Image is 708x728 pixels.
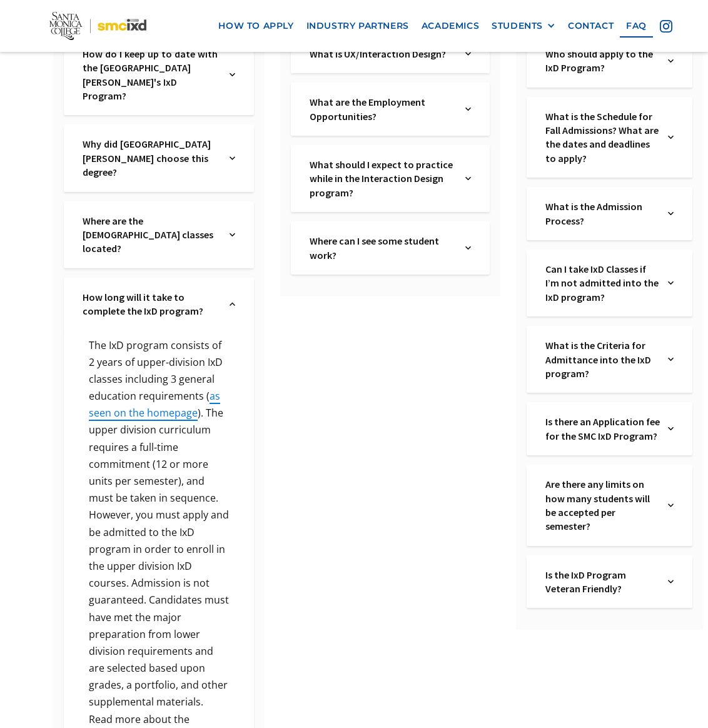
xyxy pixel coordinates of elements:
[545,338,661,380] a: What is the Criteria for Admittance into the IxD program?
[545,109,661,166] a: What is the Schedule for Fall Admissions? What are the dates and deadlines to apply?
[83,47,220,103] a: How do I keep up to date with the [GEOGRAPHIC_DATA][PERSON_NAME]'s IxD Program?
[562,14,620,38] a: contact
[310,95,455,123] a: What are the Employment Opportunities?
[310,158,455,200] a: What should I expect to practice while in the Interaction Design program?
[83,214,220,256] a: Where are the [DEMOGRAPHIC_DATA] classes located?
[300,14,415,38] a: industry partners
[310,234,455,262] a: Where can I see some student work?
[660,20,672,33] img: icon - instagram
[83,290,220,318] a: How long will it take to complete the IxD program?
[310,47,455,61] a: What is UX/Interaction Design?
[492,21,555,31] div: STUDENTS
[545,415,661,443] a: Is there an Application fee for the SMC IxD Program?
[545,477,661,533] a: Are there any limits on how many students will be accepted per semester?
[545,47,661,75] a: Who should apply to the IxD Program?
[83,337,236,507] p: The IxD program consists of 2 years of upper-division IxD classes including 3 general education r...
[83,137,220,179] a: Why did [GEOGRAPHIC_DATA][PERSON_NAME] choose this degree?
[492,21,543,31] div: STUDENTS
[545,262,661,304] a: Can I take IxD Classes if I’m not admitted into the IxD program?
[620,14,653,38] a: faq
[545,568,661,596] a: Is the IxD Program Veteran Friendly?
[49,12,146,40] img: Santa Monica College - SMC IxD logo
[415,14,485,38] a: Academics
[212,14,300,38] a: how to apply
[545,200,661,228] a: What is the Admission Process?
